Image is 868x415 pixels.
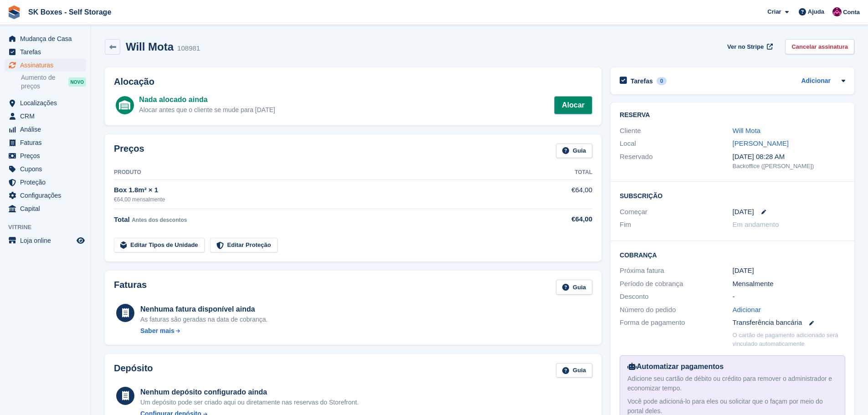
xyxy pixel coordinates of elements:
[733,162,845,171] div: Backoffice ([PERSON_NAME])
[126,41,174,53] h2: Will Mota
[538,214,592,225] div: €64,00
[727,42,764,51] span: Ver no Stripe
[5,110,86,123] a: menu
[8,223,91,232] span: Vitrine
[5,59,86,72] a: menu
[657,77,667,85] div: 0
[114,363,153,378] h2: Depósito
[5,149,86,162] a: menu
[20,136,75,149] span: Faturas
[20,163,75,175] span: Cupons
[733,318,845,328] div: Transferência bancária
[114,215,130,223] span: Total
[20,149,75,162] span: Preços
[114,238,205,253] a: Editar Tipos de Unidade
[724,39,774,54] a: Ver no Stripe
[68,77,86,87] div: NOVO
[801,76,831,87] a: Adicionar
[5,123,86,136] a: menu
[627,361,837,372] div: Automatizar pagamentos
[5,163,86,175] a: menu
[620,220,732,230] div: Fim
[5,97,86,109] a: menu
[114,165,538,180] th: Produto
[620,138,732,149] div: Local
[620,250,845,259] h2: Cobrança
[620,126,732,136] div: Cliente
[114,280,147,295] h2: Faturas
[785,39,854,54] a: Cancelar assinatura
[620,292,732,302] div: Desconto
[620,191,845,200] h2: Subscrição
[7,5,21,19] img: stora-icon-8386f47178a22dfd0bd8f6a31ec36ba5ce8667c1dd55bd0f319d3a0aa187defe.svg
[20,46,75,58] span: Tarefas
[5,136,86,149] a: menu
[177,43,200,54] div: 108981
[556,363,592,378] a: Guia
[25,5,115,20] a: SK Boxes - Self Storage
[140,326,267,336] a: Saber mais
[75,235,86,246] a: Loja de pré-visualização
[5,176,86,189] a: menu
[620,266,732,276] div: Próxima fatura
[20,97,75,109] span: Localizações
[5,189,86,202] a: menu
[20,123,75,136] span: Análise
[132,217,187,223] span: Antes dos descontos
[620,207,732,217] div: Começar
[733,207,754,217] time: 2025-10-01 00:00:00 UTC
[808,7,824,16] span: Ajuda
[556,143,592,159] a: Guia
[631,77,653,85] h2: Tarefas
[554,96,592,114] a: Alocar
[20,59,75,72] span: Assinaturas
[620,152,732,171] div: Reservado
[20,202,75,215] span: Capital
[832,7,842,16] img: Joana Alegria
[5,32,86,45] a: menu
[140,387,359,398] div: Nenhum depósito configurado ainda
[733,279,845,289] div: Mensalmente
[5,234,86,247] a: menu
[114,185,538,195] div: Box 1.8m² × 1
[20,110,75,123] span: CRM
[20,176,75,189] span: Proteção
[620,318,732,328] div: Forma de pagamento
[21,73,68,91] span: Aumento de preços
[733,220,779,228] span: Em andamento
[20,32,75,45] span: Mudança de Casa
[733,305,761,315] a: Adicionar
[620,305,732,315] div: Número do pedido
[140,304,267,315] div: Nenhuma fatura disponível ainda
[5,46,86,58] a: menu
[140,398,359,407] p: Um depósito pode ser criado aqui ou diretamente nas reservas do Storefront.
[620,279,732,289] div: Período de cobrança
[556,280,592,295] a: Guia
[733,292,845,302] div: -
[733,139,789,147] a: [PERSON_NAME]
[733,331,845,348] p: O cartão de pagamento adicionado será vinculado automaticamente
[767,7,781,16] span: Criar
[21,73,86,91] a: Aumento de preços NOVO
[627,374,837,393] div: Adicione seu cartão de débito ou crédito para remover o administrador e economizar tempo.
[620,112,845,119] h2: Reserva
[114,195,538,204] div: €64,00 mensalmente
[140,326,175,336] div: Saber mais
[5,202,86,215] a: menu
[20,189,75,202] span: Configurações
[114,77,592,87] h2: Alocação
[843,8,860,17] span: Conta
[140,315,267,324] div: As faturas são geradas na data de cobrança.
[20,234,75,247] span: Loja online
[210,238,277,253] a: Editar Proteção
[139,94,275,105] div: Nada alocado ainda
[139,105,275,115] div: Alocar antes que o cliente se mude para [DATE]
[538,165,592,180] th: Total
[114,143,144,159] h2: Preços
[733,266,845,276] div: [DATE]
[733,152,845,162] div: [DATE] 08:28 AM
[538,180,592,209] td: €64,00
[733,127,761,134] a: Will Mota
